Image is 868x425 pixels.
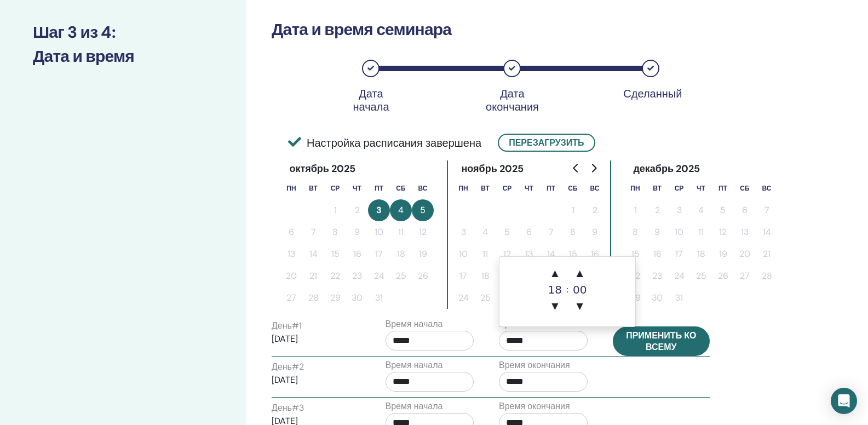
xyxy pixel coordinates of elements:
[474,287,496,309] button: 25
[280,221,302,243] button: 6
[496,177,518,199] th: среда
[540,243,562,265] button: 14
[712,265,734,287] button: 26
[452,177,474,199] th: понедельник
[499,359,570,372] label: Время окончания
[474,221,496,243] button: 4
[668,243,690,265] button: 17
[368,177,390,199] th: пятница
[734,199,756,221] button: 6
[668,287,690,309] button: 31
[346,243,368,265] button: 16
[712,199,734,221] button: 5
[302,221,324,243] button: 7
[646,177,668,199] th: вторник
[668,177,690,199] th: среда
[584,199,606,221] button: 2
[518,243,540,265] button: 13
[690,221,712,243] button: 11
[518,177,540,199] th: четверг
[712,243,734,265] button: 19
[452,160,532,177] div: ноябрь 2025
[368,221,390,243] button: 10
[690,177,712,199] th: четверг
[756,199,778,221] button: 7
[544,262,566,284] span: ▲
[324,243,346,265] button: 15
[33,47,214,66] h3: Дата и время
[712,177,734,199] th: пятница
[368,199,390,221] button: 3
[567,157,585,179] button: Go to previous month
[756,243,778,265] button: 21
[346,221,368,243] button: 9
[646,221,668,243] button: 9
[272,20,729,39] h3: Дата и время семинара
[33,22,214,42] h3: Шаг 3 из 4 :
[562,177,584,199] th: суббота
[756,221,778,243] button: 14
[368,287,390,309] button: 31
[343,87,398,113] div: Дата начала
[272,332,360,346] p: [DATE]
[499,400,570,413] label: Время окончания
[569,295,591,317] span: ▼
[452,287,474,309] button: 24
[452,265,474,287] button: 17
[412,265,434,287] button: 26
[412,243,434,265] button: 19
[544,295,566,317] span: ▼
[668,221,690,243] button: 10
[474,243,496,265] button: 11
[584,221,606,243] button: 9
[390,243,412,265] button: 18
[280,265,302,287] button: 20
[734,243,756,265] button: 20
[280,160,364,177] div: октябрь 2025
[485,87,539,113] div: Дата окончания
[272,374,360,387] p: [DATE]
[272,360,304,374] label: День # 2
[690,199,712,221] button: 4
[496,287,518,309] button: 26
[584,243,606,265] button: 16
[584,177,606,199] th: воскресенье
[346,265,368,287] button: 23
[544,284,566,295] div: 18
[498,134,595,152] button: Перезагрузить
[690,265,712,287] button: 25
[390,221,412,243] button: 11
[346,199,368,221] button: 2
[562,199,584,221] button: 1
[324,221,346,243] button: 8
[569,284,591,295] div: 00
[540,221,562,243] button: 7
[624,243,646,265] button: 15
[562,243,584,265] button: 15
[386,318,443,331] label: Время начала
[756,177,778,199] th: воскресенье
[452,221,474,243] button: 3
[831,388,857,414] div: Open Intercom Messenger
[734,265,756,287] button: 27
[390,265,412,287] button: 25
[346,287,368,309] button: 30
[280,243,302,265] button: 13
[390,177,412,199] th: суббота
[390,199,412,221] button: 4
[496,265,518,287] button: 19
[302,243,324,265] button: 14
[668,199,690,221] button: 3
[386,400,443,413] label: Время начала
[324,265,346,287] button: 22
[346,177,368,199] th: четверг
[368,265,390,287] button: 24
[288,135,481,151] span: Настройка расписания завершена
[690,243,712,265] button: 18
[540,177,562,199] th: пятница
[646,265,668,287] button: 23
[302,265,324,287] button: 21
[668,265,690,287] button: 24
[412,221,434,243] button: 12
[452,243,474,265] button: 10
